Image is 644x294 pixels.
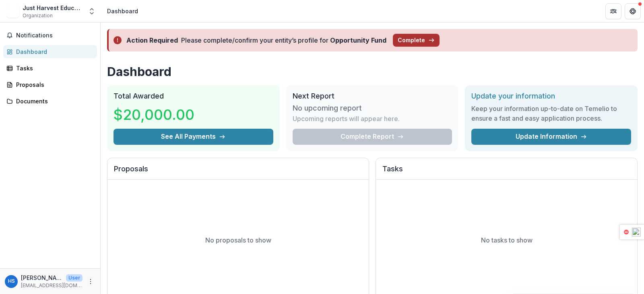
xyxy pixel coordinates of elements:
nav: breadcrumb [104,5,141,17]
p: No proposals to show [205,235,271,245]
div: Heather Seiders [8,279,15,284]
h3: No upcoming report [293,104,362,113]
p: No tasks to show [481,235,533,245]
span: Notifications [16,32,94,39]
div: Dashboard [16,47,91,56]
button: Complete [393,34,440,47]
h2: Next Report [293,92,452,101]
p: User [66,274,83,282]
a: Documents [3,95,97,108]
p: [PERSON_NAME] [21,273,63,282]
div: Documents [16,97,91,105]
div: Please complete/confirm your entity’s profile for [181,35,386,45]
div: Dashboard [107,7,138,15]
img: Just Harvest Education Fund [6,5,19,18]
div: Just Harvest Education Fund [23,4,83,12]
a: Tasks [3,62,97,75]
h2: Tasks [382,164,631,180]
button: Notifications [3,29,97,42]
button: More [86,277,95,286]
p: [EMAIL_ADDRESS][DOMAIN_NAME] [21,282,83,289]
h2: Proposals [114,164,362,180]
a: Dashboard [3,45,97,58]
button: Partners [605,3,621,19]
a: Update Information [471,129,631,145]
h2: Update your information [471,92,631,101]
div: Proposals [16,80,91,89]
h3: $20,000.00 [114,104,194,125]
h1: Dashboard [107,64,638,79]
p: Upcoming reports will appear here. [293,114,400,123]
div: Action Required [126,35,178,45]
h2: Total Awarded [114,92,273,101]
button: Get Help [625,3,641,19]
div: Tasks [16,64,91,72]
h3: Keep your information up-to-date on Temelio to ensure a fast and easy application process. [471,104,631,123]
a: Proposals [3,78,97,91]
button: See All Payments [114,129,273,145]
span: Organization [23,12,53,19]
button: Open entity switcher [86,3,97,19]
strong: Opportunity Fund [330,36,386,44]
